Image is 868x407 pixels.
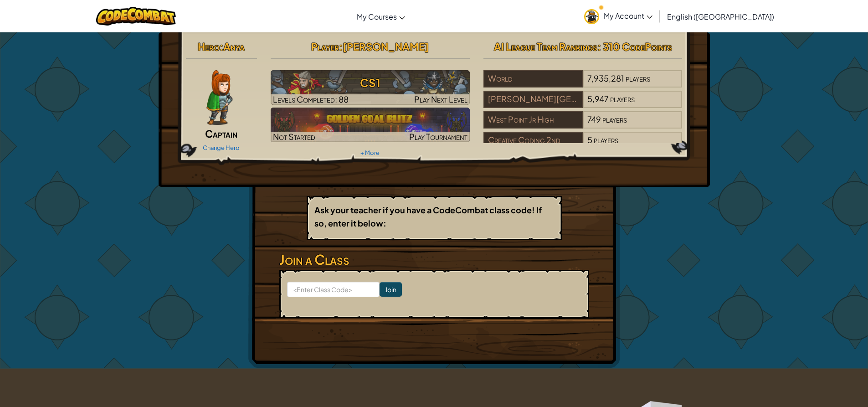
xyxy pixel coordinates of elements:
span: players [610,93,635,104]
span: players [602,114,627,124]
span: players [626,73,650,83]
a: World7,935,281players [483,79,683,89]
img: captain-pose.png [206,70,232,125]
input: Join [380,282,402,297]
span: Levels Completed: 88 [273,94,349,104]
span: : [220,40,223,53]
a: My Account [580,2,657,31]
span: My Courses [357,12,397,21]
span: Hero [198,40,220,53]
a: + More [360,149,380,156]
img: avatar [584,9,599,24]
a: Not StartedPlay Tournament [271,108,470,142]
b: Ask your teacher if you have a CodeCombat class code! If so, enter it below: [314,205,542,228]
span: 7,935,281 [587,73,624,83]
span: Play Next Level [414,94,467,104]
h3: Join a Class [279,249,589,270]
span: Captain [205,127,237,140]
a: English ([GEOGRAPHIC_DATA]) [663,4,779,29]
div: [PERSON_NAME][GEOGRAPHIC_DATA] [483,91,583,108]
span: : [339,40,343,53]
div: World [483,70,583,88]
span: Player [311,40,339,53]
img: Golden Goal [271,108,470,142]
div: West Point Jr High [483,111,583,129]
a: Change Hero [203,144,240,151]
span: My Account [604,11,652,21]
a: West Point Jr High749players [483,120,683,130]
span: Not Started [273,131,315,142]
span: AI League Team Rankings [494,40,597,53]
a: Creative Coding 2nd5players [483,140,683,151]
span: players [594,134,618,145]
span: Anya [223,40,245,53]
span: [PERSON_NAME] [343,40,429,53]
span: Play Tournament [409,131,467,142]
a: My Courses [352,4,410,29]
span: 5 [587,134,592,145]
a: [PERSON_NAME][GEOGRAPHIC_DATA]5,947players [483,99,683,110]
h3: CS1 [271,72,470,93]
span: 749 [587,114,601,124]
div: Creative Coding 2nd [483,132,583,149]
span: English ([GEOGRAPHIC_DATA]) [667,12,774,21]
img: CodeCombat logo [96,7,176,26]
input: <Enter Class Code> [287,282,380,297]
img: CS1 [271,70,470,105]
a: Play Next Level [271,70,470,105]
span: 5,947 [587,93,609,104]
span: : 310 CodePoints [597,40,672,53]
